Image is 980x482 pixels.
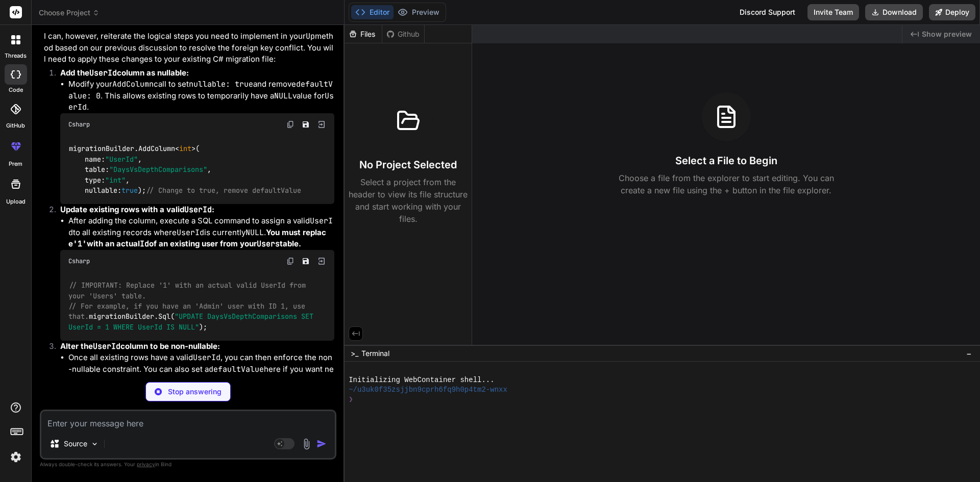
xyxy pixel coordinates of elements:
[68,257,90,265] span: Csharp
[68,301,309,321] span: // For example, if you have an 'Admin' user with ID 1, use that.
[361,348,389,359] span: Terminal
[105,175,126,185] span: "int"
[112,79,154,89] code: AddColumn
[184,205,212,215] code: UserId
[351,348,358,359] span: >_
[345,29,382,39] div: Files
[68,143,302,195] code: migrationBuilder.AddColumn< >( name: , table: , type: , nullable: );
[316,439,327,449] img: icon
[109,165,207,174] span: "DaysVsDepthComparisons"
[64,439,87,449] p: Source
[121,186,138,195] span: true
[964,345,974,362] button: −
[382,29,424,39] div: Github
[349,395,354,404] span: ❯
[612,172,841,196] p: Choose a file from the explorer to start editing. You can create a new file using the + button in...
[60,68,189,78] strong: Add the column as nullable:
[105,155,138,164] span: "UserId"
[177,227,204,238] code: UserId
[929,4,975,20] button: Deploy
[68,216,333,238] code: UserId
[301,438,312,450] img: attachment
[9,160,22,168] label: prem
[349,176,468,225] p: Select a project from the header to view its file structure and start working with your files.
[922,29,972,39] span: Show preview
[733,4,801,20] div: Discord Support
[90,440,99,448] img: Pick Models
[44,31,334,65] p: I can, however, reiterate the logical steps you need to implement in your method based on our pre...
[274,91,292,101] code: NULL
[349,375,495,385] span: Initializing WebContainer shell...
[73,239,87,249] code: '1'
[140,239,149,249] code: Id
[299,117,313,132] button: Save file
[394,5,444,19] button: Preview
[286,120,295,129] img: copy
[257,239,280,249] code: Users
[359,158,457,172] h3: No Project Selected
[189,79,253,89] code: nullable: true
[179,144,191,154] span: int
[351,5,394,19] button: Editor
[306,31,315,41] code: Up
[675,154,777,168] h3: Select a File to Begin
[5,52,27,60] label: threads
[286,257,295,265] img: copy
[89,68,117,78] code: UserId
[68,280,317,332] code: migrationBuilder.Sql( );
[9,86,23,94] label: code
[966,348,972,359] span: −
[317,257,326,266] img: Open in Browser
[299,254,313,268] button: Save file
[6,121,25,130] label: GitHub
[349,385,507,395] span: ~/u3uk0f35zsjjbn9cprh6fq9h0p4tm2-wnxx
[246,227,264,238] code: NULL
[68,215,334,250] li: After adding the column, execute a SQL command to assign a valid to all existing records where is...
[807,4,859,20] button: Invite Team
[60,341,220,351] strong: Alter the column to be non-nullable:
[68,120,90,129] span: Csharp
[68,79,334,113] li: Modify your call to set and remove . This allows existing rows to temporarily have a value for .
[68,312,317,332] span: "UPDATE DaysVsDepthComparisons SET UserId = 1 WHERE UserId IS NULL"
[93,341,120,351] code: UserId
[60,205,214,214] strong: Update existing rows with a valid :
[865,4,923,20] button: Download
[39,8,100,18] span: Choose Project
[68,281,310,300] span: // IMPORTANT: Replace '1' with an actual valid UserId from your 'Users' table.
[209,364,264,374] code: defaultValue
[7,448,24,466] img: settings
[137,461,155,467] span: privacy
[146,186,301,195] span: // Change to true, remove defaultValue
[40,460,336,469] p: Always double-check its answers. Your in Bind
[317,120,326,129] img: Open in Browser
[68,79,333,101] code: defaultValue: 0
[193,352,220,363] code: UserId
[6,197,26,206] label: Upload
[68,352,334,398] li: Once all existing rows have a valid , you can then enforce the non-nullable constraint. You can a...
[168,387,222,397] p: Stop answering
